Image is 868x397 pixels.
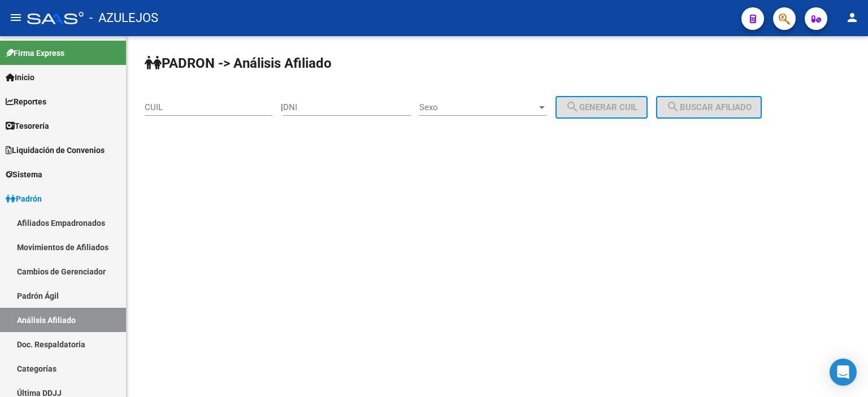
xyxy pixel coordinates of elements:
span: Firma Express [6,47,64,59]
span: Liquidación de Convenios [6,144,105,156]
span: Sistema [6,168,42,181]
span: Inicio [6,71,34,84]
mat-icon: menu [9,11,23,24]
button: Generar CUIL [555,96,648,119]
span: Tesorería [6,120,49,132]
span: Reportes [6,95,46,108]
span: - AZULEJOS [89,6,158,30]
strong: PADRON -> Análisis Afiliado [145,55,332,71]
button: Buscar afiliado [656,96,762,119]
span: Buscar afiliado [666,102,752,112]
mat-icon: search [666,100,680,114]
span: Padrón [6,193,42,205]
span: Generar CUIL [566,102,637,112]
div: | [281,102,656,112]
span: Sexo [419,102,537,112]
div: Open Intercom Messenger [830,359,857,386]
mat-icon: search [566,100,579,114]
mat-icon: person [845,11,859,24]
